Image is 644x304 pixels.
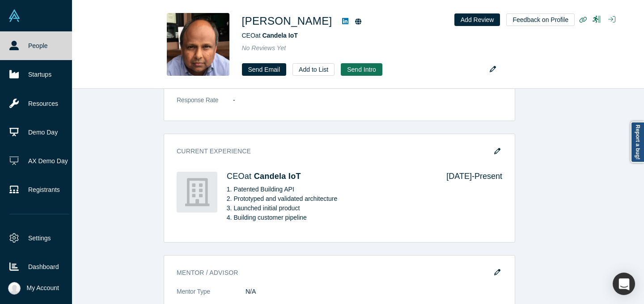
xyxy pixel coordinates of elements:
[341,63,382,76] button: Send Intro
[434,172,502,230] div: [DATE] - Present
[233,213,434,222] li: Building customer pipeline
[167,13,229,76] img: Karthik Krishnamurthy's Profile Image
[233,185,434,194] li: Patented Building API
[8,9,21,22] img: Alchemist Vault Logo
[454,13,500,26] button: Add Review
[506,13,575,26] button: Feedback on Profile
[177,96,233,114] dt: Response Rate
[242,44,286,52] span: No Reviews Yet
[177,147,490,156] h3: Current Experience
[631,122,644,163] a: Report a bug!
[233,194,434,204] li: Prototyped and validated architecture
[233,96,502,105] dd: -
[27,283,59,293] span: My Account
[242,13,332,29] h1: [PERSON_NAME]
[233,204,434,213] li: Launched initial product
[8,282,21,295] img: Ally Hoang's Account
[246,287,502,296] dd: N/A
[227,172,434,182] h4: CEO at
[8,282,59,295] button: My Account
[292,63,335,76] button: Add to List
[177,268,490,278] h3: Mentor / Advisor
[242,63,287,76] a: Send Email
[262,32,297,39] a: Candela IoT
[177,172,217,213] img: Candela IoT's Logo
[254,172,301,181] a: Candela IoT
[242,32,298,39] span: CEO at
